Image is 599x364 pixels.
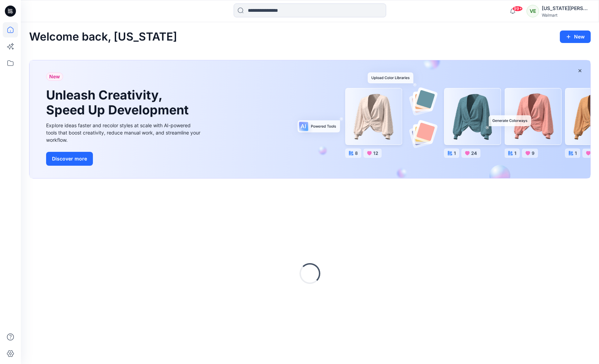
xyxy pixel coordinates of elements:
[46,152,93,166] button: Discover more
[46,152,202,166] a: Discover more
[542,4,590,12] div: [US_STATE][PERSON_NAME]
[560,31,591,43] button: New
[49,72,60,81] span: New
[527,5,539,17] div: VE
[542,12,590,18] div: Walmart
[512,6,523,11] span: 99+
[46,88,192,118] h1: Unleash Creativity, Speed Up Development
[46,122,202,144] div: Explore ideas faster and recolor styles at scale with AI-powered tools that boost creativity, red...
[29,31,177,43] h2: Welcome back, [US_STATE]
